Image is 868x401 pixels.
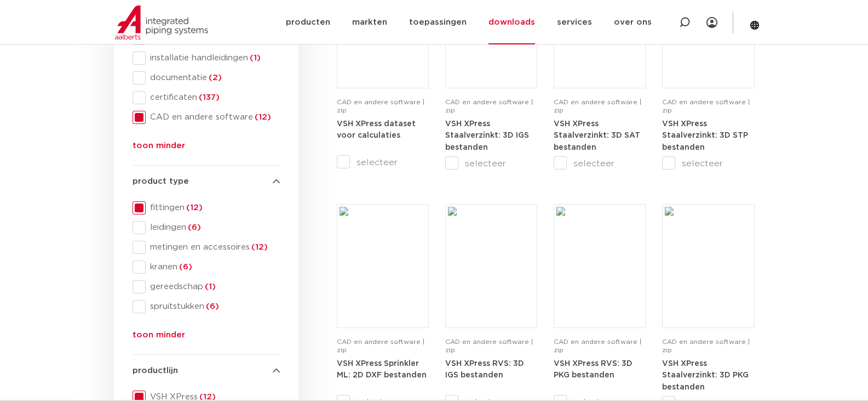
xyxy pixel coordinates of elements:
a: VSH XPress Staalverzinkt: 3D SAT bestanden [554,120,640,151]
label: selecteer [554,157,646,170]
span: (6) [177,263,192,271]
a: VSH XPress RVS: 3D PKG bestanden [554,359,633,380]
button: toon minder [133,329,185,346]
div: fittingen(12) [133,201,280,214]
div: installatie handleidingen(1) [133,52,280,65]
label: selecteer [337,156,429,169]
span: (12) [253,113,271,121]
strong: VSH XPress RVS: 3D PKG bestanden [554,360,633,380]
img: Download-Placeholder-1.png [340,207,426,325]
span: installatie handleidingen [146,53,280,64]
label: selecteer [445,157,537,170]
span: gereedschap [146,281,280,292]
span: (12) [250,243,268,251]
span: kranen [146,262,280,273]
a: VSH XPress Staalverzinkt: 3D STP bestanden [662,120,748,151]
button: toon minder [133,139,185,157]
img: Download-Placeholder-1.png [665,207,751,325]
a: VSH XPress RVS: 3D IGS bestanden [445,359,524,380]
div: CAD en andere software(12) [133,111,280,124]
span: (6) [204,302,219,310]
img: Download-Placeholder-1.png [556,207,643,325]
span: CAD en andere software | zip [445,338,533,353]
div: leidingen(6) [133,221,280,234]
span: metingen en accessoires [146,242,280,253]
a: VSH XPress Sprinkler ML: 2D DXF bestanden [337,359,427,380]
span: CAD en andere software | zip [554,99,641,114]
div: metingen en accessoires(12) [133,241,280,254]
span: (2) [207,74,222,82]
span: CAD en andere software | zip [337,338,424,353]
span: (12) [185,204,203,212]
span: fittingen [146,202,280,213]
span: leidingen [146,222,280,233]
span: CAD en andere software | zip [662,99,750,114]
div: gereedschap(1) [133,280,280,293]
span: (1) [203,283,216,291]
span: CAD en andere software | zip [445,99,533,114]
label: selecteer [662,157,754,170]
span: (1) [248,54,261,62]
div: kranen(6) [133,261,280,274]
span: CAD en andere software | zip [337,99,424,114]
a: VSH XPress Staalverzinkt: 3D IGS bestanden [445,120,529,151]
div: documentatie(2) [133,71,280,84]
img: Download-Placeholder-1.png [448,207,534,325]
span: documentatie [146,72,280,83]
div: certificaten(137) [133,91,280,104]
a: VSH XPress Staalverzinkt: 3D PKG bestanden [662,359,749,391]
span: (12) [198,393,216,401]
strong: VSH XPress Sprinkler ML: 2D DXF bestanden [337,360,427,380]
span: CAD en andere software | zip [662,338,750,353]
span: CAD en andere software | zip [554,338,641,353]
span: (6) [186,223,201,231]
strong: VSH XPress Staalverzinkt: 3D PKG bestanden [662,360,749,391]
h4: product type [133,175,280,188]
span: certificaten [146,92,280,103]
a: VSH XPress dataset voor calculaties [337,120,416,140]
div: spruitstukken(6) [133,300,280,313]
h4: productlijn [133,364,280,377]
strong: VSH XPress RVS: 3D IGS bestanden [445,360,524,380]
span: (137) [197,93,220,101]
span: CAD en andere software [146,112,280,123]
span: spruitstukken [146,301,280,312]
